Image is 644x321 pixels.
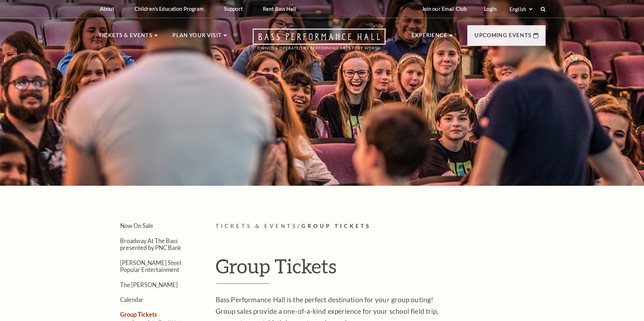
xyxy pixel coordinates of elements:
[475,31,531,44] p: Upcoming Events
[100,6,114,12] p: About
[134,6,204,12] p: Children's Education Program
[120,281,178,288] a: The [PERSON_NAME]
[120,311,157,318] a: Group Tickets
[224,6,243,12] p: Support
[120,237,181,251] a: Broadway At The Bass presented by PNC Bank
[301,223,371,229] span: Group Tickets
[263,6,296,12] p: Rent Bass Hall
[98,31,153,44] p: Tickets & Events
[508,6,534,13] select: Select:
[120,296,144,303] a: Calendar
[216,223,297,229] span: Tickets & Events
[172,31,222,44] p: Plan Your Visit
[120,222,153,229] a: Now On Sale
[411,31,447,44] p: Experience
[216,254,546,284] h1: Group Tickets
[120,259,181,273] a: [PERSON_NAME] Steel Popular Entertainment
[216,222,546,231] p: /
